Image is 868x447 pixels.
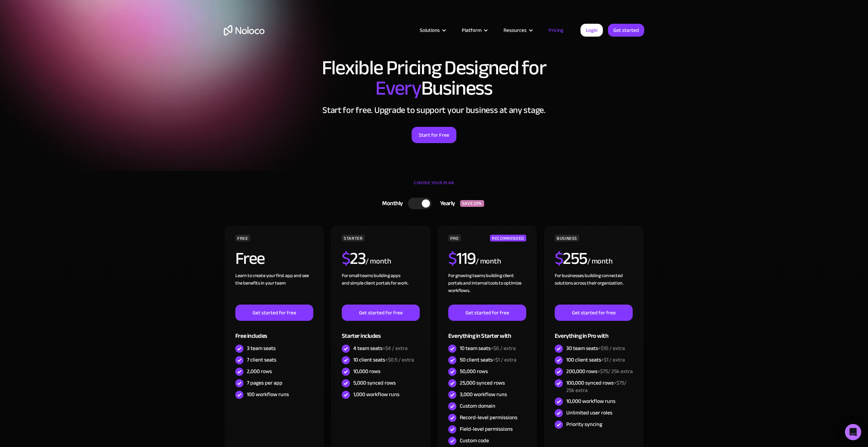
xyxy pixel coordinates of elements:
[460,345,516,352] div: 10 team seats
[540,26,572,35] a: Pricing
[247,368,272,375] div: 2,000 rows
[555,250,587,267] h2: 255
[555,272,633,305] div: For businesses building connected solutions across their organization. ‍
[342,250,366,267] h2: 23
[247,356,276,364] div: 7 client seats
[460,379,505,387] div: 25,000 synced rows
[353,368,380,375] div: 10,000 rows
[382,343,408,353] span: +$4 / extra
[566,421,602,428] div: Priority syncing
[566,345,625,352] div: 30 team seats
[460,437,489,444] div: Custom code
[448,305,526,321] a: Get started for free
[453,26,495,35] div: Platform
[353,391,399,398] div: 1,000 workflow runs
[247,379,282,387] div: 7 pages per app
[224,25,264,36] a: home
[566,378,627,395] span: +$75/ 25k extra
[495,26,540,35] div: Resources
[342,321,420,343] div: Starter includes
[460,425,513,433] div: Field-level permissions
[566,356,625,364] div: 100 client seats
[342,305,420,321] a: Get started for free
[448,250,476,267] h2: 119
[235,235,250,241] div: FREE
[448,235,461,241] div: PRO
[385,355,414,365] span: +$0.5 / extra
[353,345,408,352] div: 4 team seats
[342,235,364,241] div: STARTER
[491,343,516,353] span: +$6 / extra
[597,366,633,376] span: +$75/ 25k extra
[598,343,625,353] span: +$10 / extra
[460,414,517,421] div: Record-level permissions
[448,321,526,343] div: Everything in Starter with
[448,242,457,274] span: $
[555,305,633,321] a: Get started for free
[353,379,396,387] div: 5,000 synced rows
[476,256,501,267] div: / month
[490,235,526,241] div: RECOMMENDED
[342,242,350,274] span: $
[587,256,613,267] div: / month
[566,379,633,394] div: 100,000 synced rows
[462,26,481,35] div: Platform
[460,368,488,375] div: 50,000 rows
[375,69,421,107] span: Every
[460,356,516,364] div: 50 client seats
[224,178,644,195] div: CHOOSE YOUR PLAN
[374,198,408,209] div: Monthly
[555,235,579,241] div: BUSINESS
[601,355,625,365] span: +$1 / extra
[247,391,289,398] div: 100 workflow runs
[493,355,516,365] span: +$1 / extra
[224,58,644,98] h1: Flexible Pricing Designed for Business
[342,272,420,305] div: For small teams building apps and simple client portals for work. ‍
[460,200,484,207] div: SAVE 20%
[235,272,313,305] div: Learn to create your first app and see the benefits in your team ‍
[411,26,453,35] div: Solutions
[224,105,644,115] h2: Start for free. Upgrade to support your business at any stage.
[353,356,414,364] div: 10 client seats
[504,26,527,35] div: Resources
[448,272,526,305] div: For growing teams building client portals and internal tools to optimize workflows.
[608,24,644,37] a: Get started
[366,256,391,267] div: / month
[247,345,276,352] div: 3 team seats
[235,305,313,321] a: Get started for free
[566,368,633,375] div: 200,000 rows
[235,321,313,343] div: Free includes
[845,424,861,440] div: Open Intercom Messenger
[580,24,603,37] a: Login
[460,402,495,410] div: Custom domain
[420,26,440,35] div: Solutions
[566,397,615,405] div: 10,000 workflow runs
[235,250,265,267] h2: Free
[412,127,456,143] a: Start for Free
[460,391,507,398] div: 3,000 workflow runs
[432,198,460,209] div: Yearly
[555,242,563,274] span: $
[555,321,633,343] div: Everything in Pro with
[566,409,612,416] div: Unlimited user roles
